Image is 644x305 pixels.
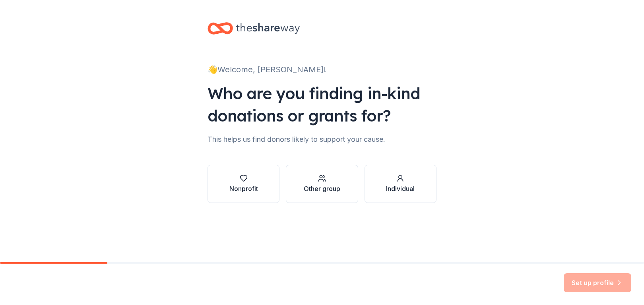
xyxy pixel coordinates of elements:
[286,165,358,203] button: Other group
[386,184,415,193] div: Individual
[365,165,436,203] button: Individual
[304,184,340,193] div: Other group
[208,133,436,146] div: This helps us find donors likely to support your cause.
[229,184,258,193] div: Nonprofit
[208,82,436,127] div: Who are you finding in-kind donations or grants for?
[208,63,436,76] div: 👋 Welcome, [PERSON_NAME]!
[208,165,279,203] button: Nonprofit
